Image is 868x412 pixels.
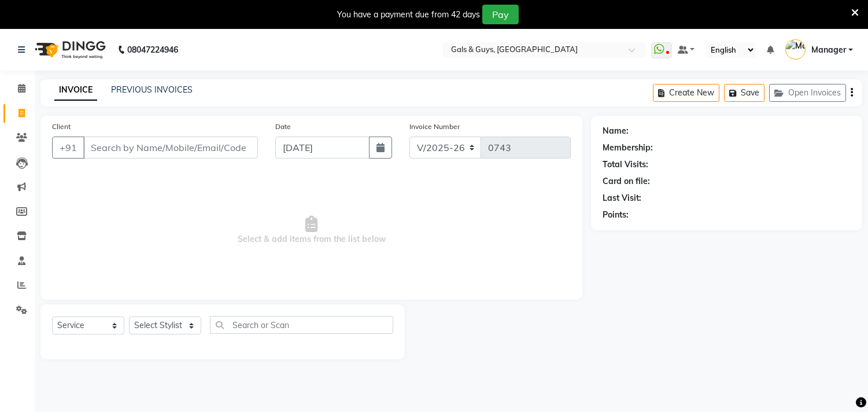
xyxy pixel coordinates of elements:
div: Last Visit: [603,192,641,204]
div: Points: [603,209,629,221]
button: Open Invoices [769,84,846,102]
button: +91 [52,137,84,159]
button: Pay [482,5,519,24]
img: logo [29,34,109,66]
label: Date [275,122,291,132]
a: INVOICE [54,80,97,101]
button: Create New [653,84,719,102]
input: Search or Scan [210,316,393,334]
div: Membership: [603,142,653,154]
b: 08047224946 [127,34,178,66]
img: Manager [785,39,806,60]
label: Client [52,122,71,132]
span: Manager [811,44,846,56]
div: You have a payment due from 42 days [337,9,480,21]
span: Select & add items from the list below [52,172,571,288]
div: Total Visits: [603,159,648,171]
div: Card on file: [603,175,650,187]
div: Name: [603,125,629,137]
input: Search by Name/Mobile/Email/Code [83,137,258,159]
button: Save [724,84,764,102]
a: PREVIOUS INVOICES [111,84,193,95]
label: Invoice Number [409,122,460,132]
